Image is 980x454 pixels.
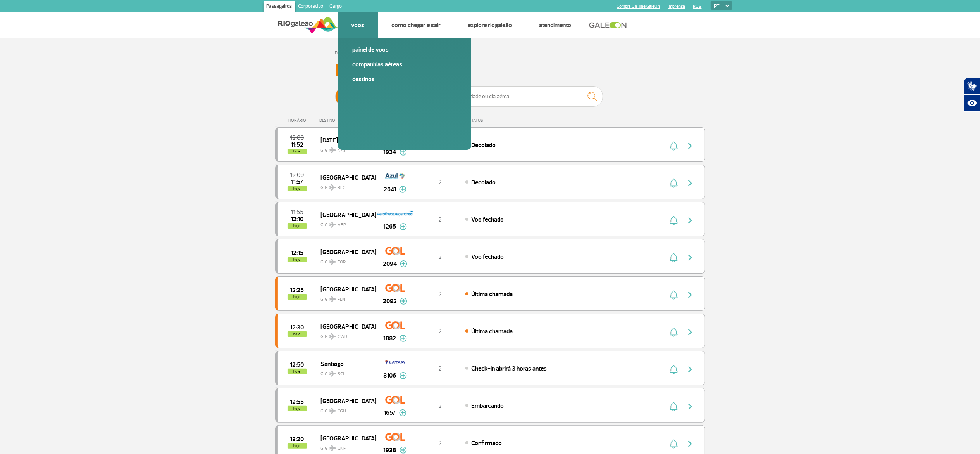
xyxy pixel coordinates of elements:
img: mais-info-painel-voo.svg [400,149,407,156]
img: seta-direita-painel-voo.svg [685,290,695,300]
span: hoje [288,406,307,411]
span: hoje [288,186,307,191]
span: REC [338,184,345,191]
img: mais-info-painel-voo.svg [400,260,407,267]
a: RQS [693,4,702,9]
span: [GEOGRAPHIC_DATA] [320,284,370,294]
span: 1934 [384,147,396,157]
span: Voo fechado [471,216,504,224]
span: 2 [438,290,442,298]
a: Página Inicial [335,50,359,56]
img: mais-info-painel-voo.svg [400,372,407,379]
span: FOR [338,259,346,266]
a: Voos [351,21,365,29]
img: sino-painel-voo.svg [670,328,678,337]
img: seta-direita-painel-voo.svg [685,365,695,374]
img: destiny_airplane.svg [329,333,336,340]
span: Decolado [471,178,496,186]
img: mais-info-painel-voo.svg [400,447,407,454]
img: destiny_airplane.svg [329,408,336,414]
a: Companhias Aéreas [353,60,456,69]
a: Painel de voos [353,45,456,54]
span: GIG [320,329,370,340]
span: GIG [320,441,370,452]
a: Imprensa [668,4,685,9]
span: Voo fechado [471,253,504,261]
span: Embarcando [471,402,504,410]
a: Como chegar e sair [392,21,441,29]
img: sino-painel-voo.svg [670,439,678,449]
span: GIG [320,255,370,266]
span: 2 [438,253,442,261]
span: 1657 [384,408,396,418]
img: destiny_airplane.svg [329,259,336,265]
span: 8106 [384,371,396,380]
span: 2025-08-27 12:50:00 [290,362,304,367]
span: 1265 [384,222,396,231]
span: 2025-08-27 12:55:00 [290,399,304,405]
img: destiny_airplane.svg [329,147,336,153]
span: FLN [338,296,345,303]
img: destiny_airplane.svg [329,184,336,191]
span: GIG [320,404,370,415]
img: seta-direita-painel-voo.svg [685,178,695,188]
span: hoje [288,149,307,154]
span: 2025-08-27 11:55:00 [291,210,303,215]
div: STATUS [465,118,528,123]
span: GIG [320,217,370,229]
img: seta-direita-painel-voo.svg [685,439,695,449]
img: mais-info-painel-voo.svg [399,186,406,193]
span: GIG [320,143,370,154]
div: Plugin de acessibilidade da Hand Talk. [964,78,980,112]
span: 2025-08-27 12:15:00 [291,250,303,256]
span: Última chamada [471,290,513,298]
span: hoje [288,369,307,374]
img: destiny_airplane.svg [329,222,336,228]
input: Voo, cidade ou cia aérea [448,86,603,107]
span: hoje [288,223,307,229]
span: 2 [438,365,442,373]
span: 2 [438,402,442,410]
img: destiny_airplane.svg [329,445,336,451]
span: [GEOGRAPHIC_DATA] [320,172,370,182]
button: Abrir tradutor de língua de sinais. [964,78,980,95]
span: 2025-08-27 12:25:00 [290,288,304,293]
a: Passageiros [264,1,295,13]
a: Explore RIOgaleão [468,21,512,29]
img: sino-painel-voo.svg [670,141,678,151]
img: sino-painel-voo.svg [670,365,678,374]
h3: Painel de Voos [335,61,645,80]
img: sino-painel-voo.svg [670,178,678,188]
span: CNF [338,445,346,452]
img: mais-info-painel-voo.svg [400,298,407,305]
span: hoje [288,443,307,449]
span: 2 [438,178,442,186]
span: SCL [338,371,345,378]
span: 2 [438,328,442,335]
img: sino-painel-voo.svg [670,290,678,300]
img: mais-info-painel-voo.svg [400,335,407,342]
button: Abrir recursos assistivos. [964,95,980,112]
span: NAT [338,147,346,154]
img: seta-direita-painel-voo.svg [685,328,695,337]
span: 2025-08-27 12:00:00 [290,135,304,140]
span: 2025-08-27 11:52:00 [291,142,303,147]
a: Compra On-line GaleOn [617,4,660,9]
a: Atendimento [539,21,572,29]
span: 2025-08-27 12:30:00 [290,325,304,330]
img: mais-info-painel-voo.svg [400,223,407,230]
span: 2025-08-27 12:10:00 [291,217,303,222]
img: seta-direita-painel-voo.svg [685,141,695,151]
a: Corporativo [295,1,327,13]
img: seta-direita-painel-voo.svg [685,402,695,411]
span: GIG [320,366,370,378]
span: 2092 [383,296,397,306]
span: 2025-08-27 13:20:00 [290,437,304,442]
img: destiny_airplane.svg [329,296,336,302]
span: [GEOGRAPHIC_DATA] [320,433,370,443]
span: [GEOGRAPHIC_DATA] [320,247,370,257]
span: 2 [438,439,442,447]
span: Decolado [471,141,496,149]
span: Check-in abrirá 3 horas antes [471,365,547,373]
a: Destinos [353,75,456,83]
